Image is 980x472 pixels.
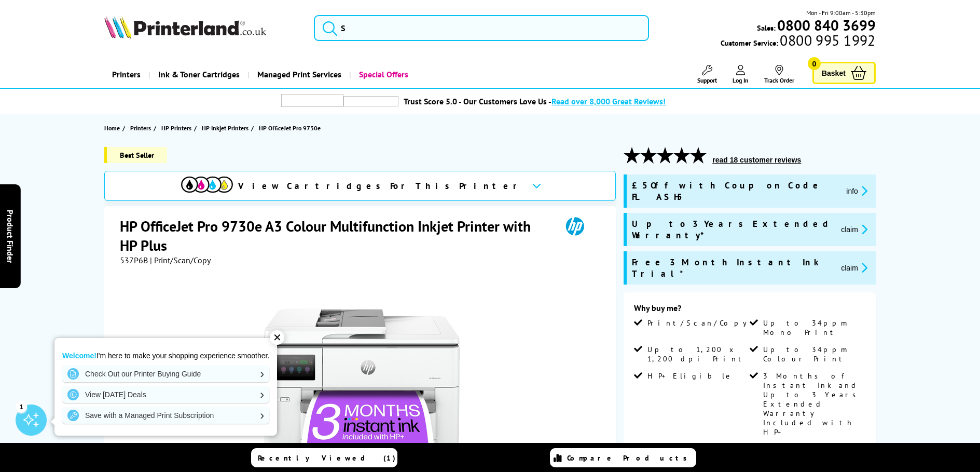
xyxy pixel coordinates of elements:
[251,448,397,467] a: Recently Viewed (1)
[709,155,804,165] button: read 18 customer reviews
[62,366,269,382] a: Check Out our Printer Buying Guide
[838,223,871,235] button: promo-description
[764,65,794,84] a: Track Order
[812,62,876,84] a: Basket 0
[104,123,120,133] span: Home
[130,123,154,133] a: Printers
[120,255,148,265] span: 537P6B
[104,123,122,133] a: Home
[776,20,876,30] a: 0800 840 3699
[150,255,211,265] span: | Print/Scan/Copy
[104,16,266,38] img: Printerland Logo
[822,66,846,80] span: Basket
[404,96,666,106] a: Trust Score 5.0 - Our Customers Love Us -Read over 8,000 Great Reviews!
[647,371,734,381] span: HP+ Eligible
[733,65,749,84] a: Log In
[104,147,167,163] span: Best Seller
[130,123,151,133] span: Printers
[777,16,876,35] b: 0800 840 3699
[551,217,599,236] img: HP
[62,386,269,403] a: View [DATE] Deals
[16,401,27,412] div: 1
[778,35,875,45] span: 0800 995 1992
[757,23,776,33] span: Sales:
[763,371,863,437] span: 3 Months of Instant Ink and Up to 3 Years Extended Warranty Included with HP+
[632,180,838,203] span: £5 Off with Coupon Code FLASH5
[5,209,16,263] span: Product Finder
[551,96,666,106] span: Read over 8,000 Great Reviews!
[202,123,251,133] a: HP Inkjet Printers
[763,345,863,363] span: Up to 34ppm Colour Print
[259,124,321,132] span: HP OfficeJet Pro 9730e
[161,123,191,133] span: HP Printers
[104,16,301,41] a: Printerland Logo
[62,351,269,360] p: I'm here to make your shopping experience smoother.
[567,453,693,463] span: Compare Products
[634,303,865,318] div: Why buy me?
[258,453,396,463] span: Recently Viewed (1)
[721,35,875,48] span: Customer Service:
[647,345,747,363] span: Up to 1,200 x 1,200 dpi Print
[843,185,871,197] button: promo-description
[62,407,269,424] a: Save with a Managed Print Subscription
[238,180,523,192] span: View Cartridges For This Printer
[148,61,247,88] a: Ink & Toner Cartridges
[120,217,551,255] h1: HP OfficeJet Pro 9730e A3 Colour Multifunction Inkjet Printer with HP Plus
[181,177,233,193] img: cmyk-icon.svg
[808,57,821,70] span: 0
[104,61,148,88] a: Printers
[838,262,871,274] button: promo-description
[697,65,717,84] a: Support
[763,318,863,337] span: Up to 34ppm Mono Print
[202,123,249,133] span: HP Inkjet Printers
[349,61,416,88] a: Special Offers
[281,94,343,107] img: trustpilot rating
[158,61,240,88] span: Ink & Toner Cartridges
[550,448,696,467] a: Compare Products
[806,8,876,18] span: Mon - Fri 9:00am - 5:30pm
[247,61,349,88] a: Managed Print Services
[733,76,749,84] span: Log In
[314,15,648,41] input: S
[161,123,194,133] a: HP Printers
[632,257,833,279] span: Free 3 Month Instant Ink Trial*
[647,318,754,328] span: Print/Scan/Copy
[270,330,284,345] div: ✕
[632,218,833,241] span: Up to 3 Years Extended Warranty*
[62,352,96,360] strong: Welcome!
[697,76,717,84] span: Support
[343,96,398,106] img: trustpilot rating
